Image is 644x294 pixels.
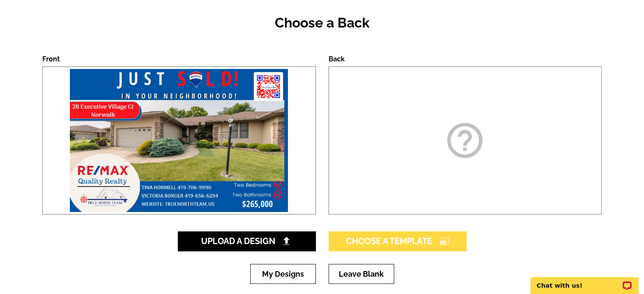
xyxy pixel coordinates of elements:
[178,231,316,251] a: Upload A Design
[329,55,345,63] label: Back
[68,67,290,214] img: large-thumb.jpg
[250,264,316,284] a: My Designs
[440,237,449,245] i: photo_size_select_large
[444,119,486,162] i: help_outline
[42,15,602,31] h2: Choose a Back
[329,264,394,284] a: Leave Blank
[329,231,467,251] a: Choose A Templatephoto_size_select_large
[525,267,644,294] iframe: LiveChat chat widget
[201,236,292,246] span: Upload A Design
[346,236,449,246] span: Choose A Template
[42,55,60,63] label: Front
